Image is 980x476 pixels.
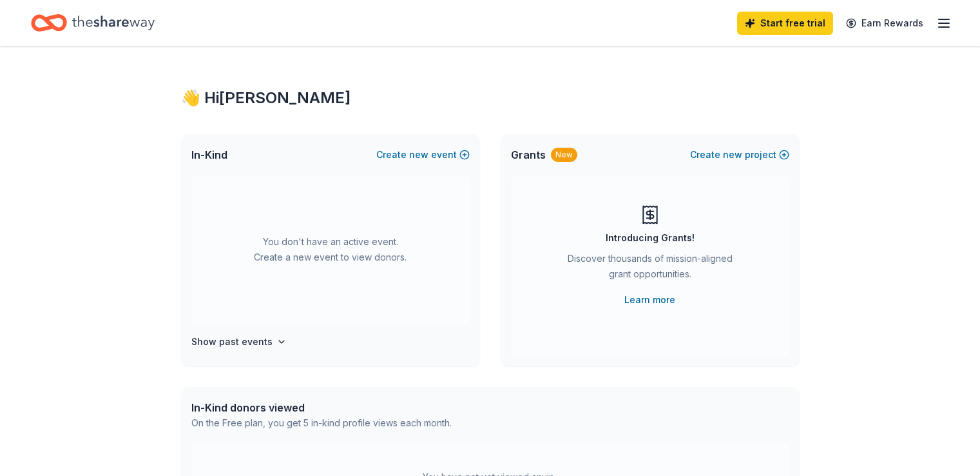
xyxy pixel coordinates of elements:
[191,400,452,415] div: In-Kind donors viewed
[838,12,931,35] a: Earn Rewards
[606,230,695,246] div: Introducing Grants!
[690,147,789,163] button: Createnewproject
[191,147,227,163] span: In-Kind
[376,147,470,163] button: Createnewevent
[737,12,833,35] a: Start free trial
[551,148,577,162] div: New
[562,251,738,287] div: Discover thousands of mission-aligned grant opportunities.
[191,334,287,350] button: Show past events
[624,292,675,308] a: Learn more
[723,147,742,163] span: new
[191,415,452,431] div: On the Free plan, you get 5 in-kind profile views each month.
[31,8,155,38] a: Home
[409,147,428,163] span: new
[181,88,800,108] div: 👋 Hi [PERSON_NAME]
[191,175,470,324] div: You don't have an active event. Create a new event to view donors.
[191,334,273,350] h4: Show past events
[511,147,546,163] span: Grants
